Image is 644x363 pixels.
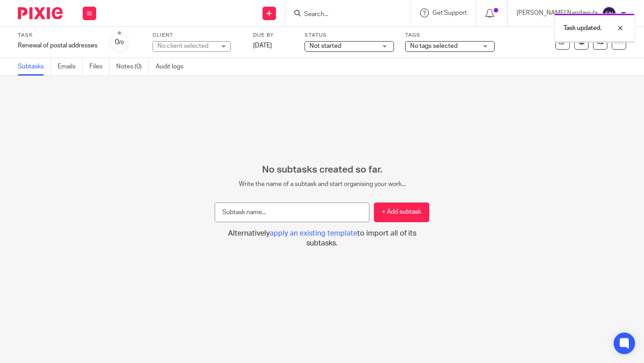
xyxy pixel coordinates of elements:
div: Renewal of postal addresses [18,41,97,50]
input: Search [303,11,384,19]
p: Write the name of a subtask and start organising your work... [215,180,429,189]
h2: No subtasks created so far. [215,164,429,176]
div: No client selected [157,42,216,51]
label: Due by [253,32,293,39]
a: Notes (0) [116,58,149,76]
div: 0 [115,37,124,47]
label: Status [305,32,394,39]
p: Task updated. [563,24,602,33]
a: Subtasks [18,58,51,76]
input: Subtask name... [215,203,369,223]
img: Pixie [18,7,63,19]
span: Not started [309,43,341,49]
span: [DATE] [253,42,272,49]
a: Files [89,58,110,76]
span: apply an existing template [270,230,357,237]
small: /0 [119,40,124,45]
button: + Add subtask [374,203,429,223]
span: No tags selected [410,43,458,49]
a: Emails [58,58,83,76]
button: Alternativelyapply an existing templateto import all of its subtasks. [215,229,429,248]
img: svg%3E [602,6,616,21]
label: Task [18,32,97,39]
a: Audit logs [156,58,190,76]
label: Client [153,32,242,39]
